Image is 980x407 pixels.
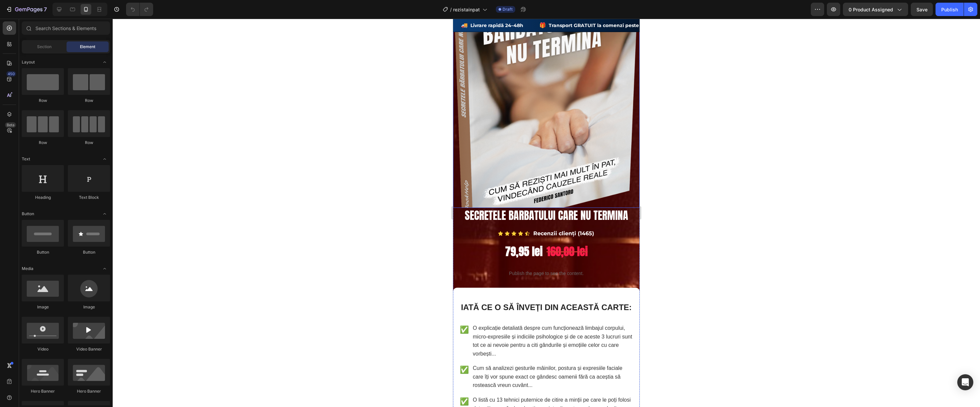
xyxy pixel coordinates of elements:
[22,266,33,272] span: Media
[5,122,16,128] div: Beta
[453,6,480,13] span: rezistainpat
[22,98,64,104] div: Row
[68,304,110,310] div: Image
[849,6,893,13] span: 0 product assigned
[22,140,64,146] div: Row
[941,6,958,13] div: Publish
[911,3,933,16] button: Save
[44,5,47,13] p: 7
[22,346,64,352] div: Video
[450,6,452,13] span: /
[99,263,110,274] span: Toggle open
[22,211,34,217] span: Button
[37,44,51,50] span: Section
[68,98,110,104] div: Row
[843,3,908,16] button: 0 product assigned
[22,21,110,35] input: Search Sections & Elements
[22,194,64,200] div: Heading
[99,154,110,164] span: Toggle open
[68,194,110,200] div: Text Block
[936,3,964,16] button: Publish
[68,249,110,255] div: Button
[957,374,973,390] div: Open Intercom Messenger
[68,346,110,352] div: Video Banner
[22,304,64,310] div: Image
[22,388,64,394] div: Hero Banner
[503,6,513,12] span: Draft
[6,71,16,77] div: 450
[80,44,95,50] span: Element
[126,3,153,16] div: Undo/Redo
[22,59,35,65] span: Layout
[99,209,110,219] span: Toggle open
[7,377,16,389] span: ✅
[68,140,110,146] div: Row
[3,3,50,16] button: 7
[453,19,640,407] iframe: Design area
[68,388,110,394] div: Hero Banner
[22,156,30,162] span: Text
[99,57,110,67] span: Toggle open
[22,249,64,255] div: Button
[916,7,928,12] span: Save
